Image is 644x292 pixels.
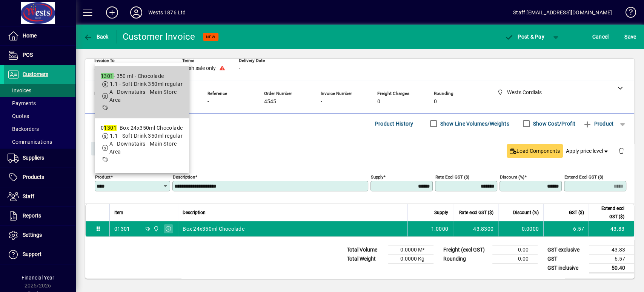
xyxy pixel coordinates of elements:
[589,254,634,263] td: 6.57
[500,174,524,179] mat-label: Discount (%)
[569,208,584,217] span: GST ($)
[592,31,609,43] span: Cancel
[95,66,189,118] mat-option: 1301 - 350 ml - Chocolade
[109,89,177,103] span: A - Downstairs - Main Store Area
[110,81,183,87] span: 1.1 - Soft Drink 350ml regular
[498,221,543,236] td: 0.0000
[23,52,33,58] span: POS
[23,174,44,180] span: Products
[4,187,75,206] a: Staff
[151,225,160,233] span: Wests Cordials
[101,124,183,132] div: 0 - Box 24x350ml Chocolade
[8,113,29,119] span: Quotes
[507,144,563,158] button: Load Components
[589,221,634,236] td: 43.83
[440,245,492,254] td: Freight (excl GST)
[23,193,34,199] span: Staff
[22,275,54,281] span: Financial Year
[510,147,560,155] span: Load Components
[544,245,589,254] td: GST exclusive
[4,245,75,264] a: Support
[434,99,437,105] span: 0
[239,65,240,71] span: -
[23,33,37,39] span: Home
[182,65,216,71] span: Cash sale only
[206,34,215,39] span: NEW
[513,6,612,19] div: Staff [EMAIL_ADDRESS][DOMAIN_NAME]
[583,118,613,130] span: Product
[85,134,634,162] div: Product
[492,245,538,254] td: 0.00
[563,144,613,158] button: Apply price level
[94,142,114,155] span: Close
[124,6,148,19] button: Profile
[110,133,183,139] span: 1.1 - Soft Drink 350ml regular
[114,208,123,217] span: Item
[114,225,130,233] div: 01301
[4,207,75,225] a: Reports
[612,147,630,154] app-page-header-button: Delete
[8,139,52,145] span: Communications
[95,174,111,179] mat-label: Product
[23,155,44,161] span: Suppliers
[375,118,413,130] span: Product History
[23,71,48,77] span: Customers
[123,31,195,43] div: Customer Invoice
[8,100,36,106] span: Payments
[183,225,244,233] span: Box 24x350ml Chocolade
[75,30,117,43] app-page-header-button: Back
[23,251,41,257] span: Support
[624,34,627,40] span: S
[544,254,589,263] td: GST
[505,34,544,40] span: ost & Pay
[4,26,75,45] a: Home
[589,245,634,254] td: 43.83
[431,225,449,233] span: 1.0000
[101,73,114,79] em: 1301
[619,2,635,26] a: Knowledge Base
[4,110,75,123] a: Quotes
[458,225,493,233] div: 43.8300
[459,208,493,217] span: Rate excl GST ($)
[8,87,31,93] span: Invoices
[8,126,39,132] span: Backorders
[4,149,75,168] a: Suppliers
[264,99,276,105] span: 4545
[622,30,638,43] button: Save
[4,84,75,97] a: Invoices
[83,34,109,40] span: Back
[377,99,380,105] span: 0
[91,142,117,155] button: Close
[101,72,183,80] div: - 350 ml - Chocolade
[4,135,75,148] a: Communications
[95,118,189,170] mat-option: 01301 - Box 24x350ml Chocolade
[4,97,75,110] a: Payments
[23,232,42,238] span: Settings
[4,226,75,245] a: Settings
[544,263,589,273] td: GST inclusive
[501,30,548,43] button: Post & Pay
[148,6,186,19] div: Wests 1876 Ltd
[207,99,209,105] span: -
[23,213,41,219] span: Reports
[104,125,117,131] em: 1301
[590,30,611,43] button: Cancel
[183,208,206,217] span: Description
[89,145,118,152] app-page-header-button: Close
[440,254,492,263] td: Rounding
[593,204,624,221] span: Extend excl GST ($)
[543,221,589,236] td: 6.57
[564,174,603,179] mat-label: Extend excl GST ($)
[612,142,630,160] button: Delete
[4,46,75,65] a: POS
[624,31,636,43] span: ave
[388,254,433,263] td: 0.0000 Kg
[109,141,177,155] span: A - Downstairs - Main Store Area
[589,263,634,273] td: 50.40
[343,245,388,254] td: Total Volume
[4,168,75,187] a: Products
[435,174,469,179] mat-label: Rate excl GST ($)
[343,254,388,263] td: Total Weight
[321,99,322,105] span: -
[371,174,383,179] mat-label: Supply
